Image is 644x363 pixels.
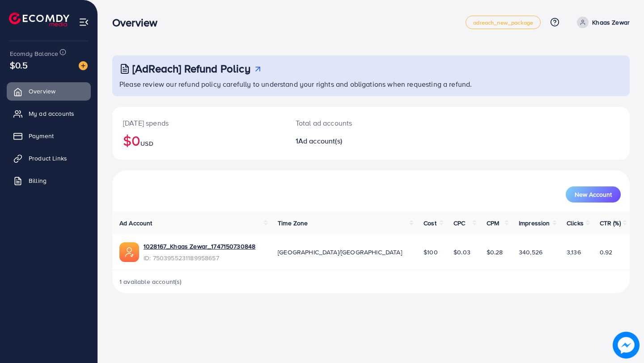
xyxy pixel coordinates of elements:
[119,219,153,228] span: Ad Account
[566,186,621,203] button: New Account
[573,17,630,28] a: Khaas Zewar
[9,13,69,26] img: logo
[7,127,91,145] a: Payment
[112,16,165,29] h3: Overview
[132,62,250,75] h3: [AdReach] Refund Policy
[7,82,91,100] a: Overview
[123,132,274,149] h2: $0
[79,61,88,70] img: image
[29,176,47,185] span: Billing
[10,59,28,72] span: $0.5
[487,219,499,228] span: CPM
[29,154,67,163] span: Product Links
[79,17,89,27] img: menu
[575,191,612,198] span: New Account
[453,248,470,257] span: $0.03
[119,277,182,286] span: 1 available account(s)
[453,219,465,228] span: CPC
[10,49,58,58] span: Ecomdy Balance
[123,118,274,128] p: [DATE] spends
[29,131,54,140] span: Payment
[567,248,581,257] span: 3,136
[600,248,613,257] span: 0.92
[119,79,624,89] p: Please review our refund policy carefully to understand your rights and obligations when requesti...
[29,87,55,96] span: Overview
[519,248,542,257] span: 340,526
[424,248,438,257] span: $100
[567,219,584,228] span: Clicks
[487,248,503,257] span: $0.28
[7,172,91,190] a: Billing
[296,118,403,128] p: Total ad accounts
[424,219,436,228] span: Cost
[600,219,621,228] span: CTR (%)
[519,219,550,228] span: Impression
[466,16,541,29] a: adreach_new_package
[298,136,342,146] span: Ad account(s)
[592,17,630,28] p: Khaas Zewar
[144,253,255,262] span: ID: 7503955231189958657
[278,248,402,257] span: [GEOGRAPHIC_DATA]/[GEOGRAPHIC_DATA]
[296,137,403,145] h2: 1
[278,219,308,228] span: Time Zone
[29,109,74,118] span: My ad accounts
[7,105,91,122] a: My ad accounts
[119,242,139,262] img: ic-ads-acc.e4c84228.svg
[144,242,255,251] a: 1028167_Khaas Zewar_1747150730848
[7,149,91,167] a: Product Links
[613,332,640,359] img: image
[473,20,533,25] span: adreach_new_package
[140,139,153,148] span: USD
